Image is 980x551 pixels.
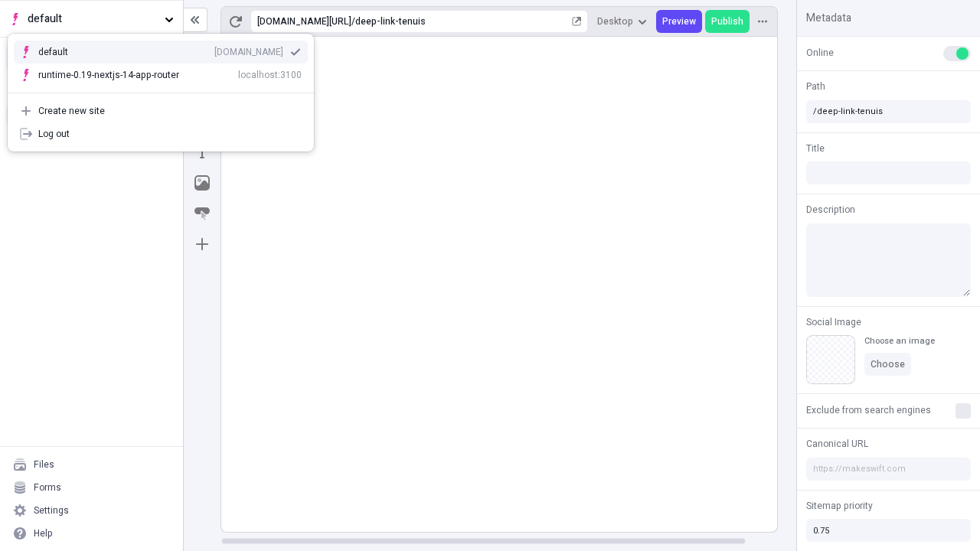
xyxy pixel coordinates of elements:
span: default [28,11,158,28]
div: Settings [34,504,69,517]
button: Image [188,169,216,197]
div: Suggestions [8,34,314,93]
span: Exclude from search engines [806,403,931,417]
div: [URL][DOMAIN_NAME] [257,15,351,28]
div: Help [34,527,53,540]
span: Publish [711,15,743,28]
div: / [351,15,355,28]
span: Desktop [597,15,633,28]
span: Social Image [806,315,861,329]
button: Text [188,139,216,166]
span: Preview [662,15,696,28]
div: deep-link-tenuis [355,15,569,28]
span: Path [806,80,825,93]
div: [DOMAIN_NAME] [214,46,283,58]
span: Choose [871,358,905,370]
input: https://makeswift.com [806,458,971,481]
span: Sitemap priority [806,499,873,513]
span: Canonical URL [806,437,868,451]
button: Choose [864,353,911,376]
span: Description [806,203,855,217]
button: Button [188,200,216,227]
div: runtime-0.19-nextjs-14-app-router [38,69,179,81]
div: Forms [34,481,61,494]
button: Publish [705,10,750,33]
span: Online [806,46,834,60]
div: localhost:3100 [238,69,302,81]
button: Preview [656,10,702,33]
div: default [38,46,92,58]
button: Desktop [591,10,653,33]
span: Title [806,142,825,155]
div: Files [34,458,54,471]
div: Choose an image [864,335,935,347]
